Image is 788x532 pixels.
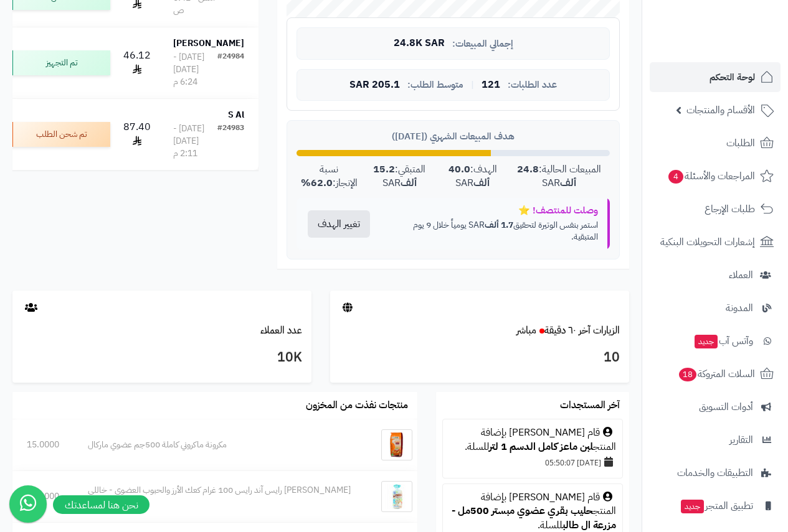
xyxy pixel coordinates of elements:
[489,439,593,454] a: لبن ماعز كامل الدسم 1 لتر
[681,500,704,513] span: جديد
[449,454,616,471] div: [DATE] 05:50:07
[726,134,755,152] span: الطلبات
[297,130,610,143] div: هدف المبيعات الشهري ([DATE])
[680,497,753,515] span: تطبيق المتجر
[695,335,718,348] span: جديد
[297,162,362,191] div: نسبة الإنجاز:
[217,51,244,88] div: #24984
[11,122,110,147] div: تم شحن الطلب
[710,68,755,86] span: لوحة التحكم
[306,400,408,411] h3: منتجات نفذت من المخزون
[650,425,781,455] a: التقارير
[362,162,437,191] div: المتبقي: SAR
[693,332,753,350] span: وآتس آب
[391,204,598,217] div: وصلت للمنتصف! ⭐
[650,392,781,422] a: أدوات التسويق
[349,80,400,91] span: 205.1 SAR
[173,51,217,88] div: [DATE] - [DATE] 6:24 م
[449,162,490,191] strong: 40.0 ألف
[699,398,753,416] span: أدوات التسويق
[260,323,302,338] a: عدد العملاء
[650,161,781,191] a: المراجعات والأسئلة4
[485,218,513,231] strong: 1.7 ألف
[115,27,159,98] td: 46.12
[301,175,333,190] strong: 62.0%
[381,481,412,512] img: بروبايوس رايس آند رايس 100 غرام كعك الأرز والحبوب العضوي - خاللي من الغلوتين
[679,368,696,381] span: 18
[308,210,370,238] button: تغيير الهدف
[729,431,753,449] span: التقارير
[437,162,508,191] div: الهدف: SAR
[449,426,616,454] div: قام [PERSON_NAME] بإضافة المنتج للسلة.
[668,170,683,184] span: 4
[452,39,513,49] span: إجمالي المبيعات:
[650,359,781,389] a: السلات المتروكة18
[650,458,781,488] a: التطبيقات والخدمات
[339,347,620,368] h3: 10
[660,233,755,251] span: إشعارات التحويلات البنكية
[650,260,781,290] a: العملاء
[391,219,598,243] p: استمر بنفس الوتيرة لتحقيق SAR يومياً خلال 9 يوم المتبقية.
[173,123,217,160] div: [DATE] - [DATE] 2:11 م
[508,80,557,90] span: عدد الطلبات:
[471,80,474,90] span: |
[686,101,755,119] span: الأقسام والمنتجات
[22,347,302,368] h3: 10K
[517,162,576,191] strong: 24.8 ألف
[516,323,620,338] a: الزيارات آخر ٦٠ دقيقةمباشر
[381,429,412,460] img: مكرونة ماكروني كاملة 500جم عضوي ماركال
[115,99,159,170] td: 87.40
[27,439,59,451] div: 15.0000
[650,62,781,92] a: لوحة التحكم
[88,484,362,509] div: [PERSON_NAME] رايس آند رايس 100 غرام كعك الأرز والحبوب العضوي - خاللي من الغلوتين
[407,80,463,90] span: متوسط الطلب:
[516,323,536,338] small: مباشر
[373,162,417,191] strong: 15.2 ألف
[560,400,620,411] h3: آخر المستجدات
[482,80,500,91] span: 121
[217,123,244,160] div: #24983
[650,293,781,323] a: المدونة
[678,365,755,383] span: السلات المتروكة
[650,194,781,224] a: طلبات الإرجاع
[650,227,781,257] a: إشعارات التحويلات البنكية
[650,491,781,521] a: تطبيق المتجرجديد
[677,464,753,482] span: التطبيقات والخدمات
[88,439,362,451] div: مكرونة ماكروني كاملة 500جم عضوي ماركال
[726,299,753,317] span: المدونة
[729,266,753,284] span: العملاء
[650,326,781,356] a: وآتس آبجديد
[228,108,244,121] strong: S Al
[650,128,781,158] a: الطلبات
[173,37,244,50] strong: [PERSON_NAME]
[508,162,610,191] div: المبيعات الحالية: SAR
[394,38,445,49] span: 24.8K SAR
[11,50,110,75] div: تم التجهيز
[705,200,755,218] span: طلبات الإرجاع
[667,167,755,185] span: المراجعات والأسئلة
